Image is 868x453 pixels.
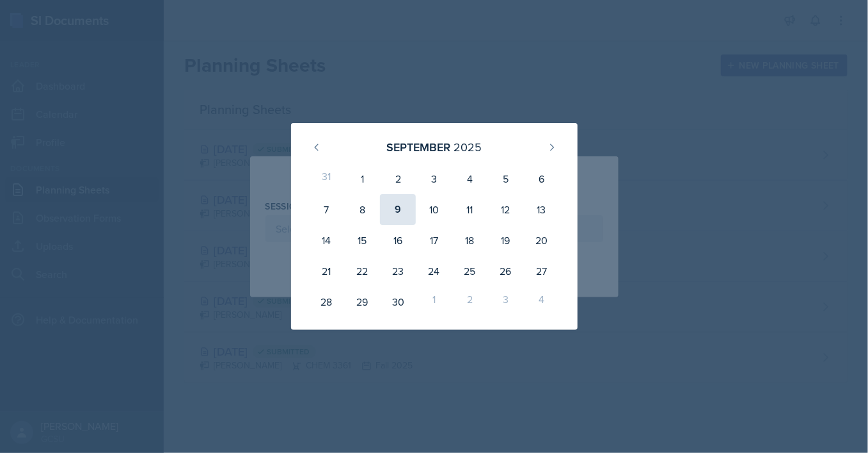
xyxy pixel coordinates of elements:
div: 1 [416,286,452,317]
div: 25 [452,256,487,286]
div: 1 [344,163,380,194]
div: 9 [380,194,416,225]
div: 20 [523,225,559,256]
div: 14 [309,225,345,256]
div: 2025 [454,138,482,156]
div: 15 [344,225,380,256]
div: 24 [416,256,452,286]
div: 29 [344,286,380,317]
div: 16 [380,225,416,256]
div: 2 [380,163,416,194]
div: 6 [523,163,559,194]
div: 10 [416,194,452,225]
div: 11 [452,194,487,225]
div: 17 [416,225,452,256]
div: 3 [487,286,523,317]
div: 13 [523,194,559,225]
div: 31 [309,163,345,194]
div: 21 [309,256,345,286]
div: 3 [416,163,452,194]
div: 4 [452,163,487,194]
div: 5 [487,163,523,194]
div: September [386,138,450,156]
div: 26 [487,256,523,286]
div: 30 [380,286,416,317]
div: 12 [487,194,523,225]
div: 18 [452,225,487,256]
div: 2 [452,286,487,317]
div: 28 [309,286,345,317]
div: 27 [523,256,559,286]
div: 19 [487,225,523,256]
div: 4 [523,286,559,317]
div: 8 [344,194,380,225]
div: 7 [309,194,345,225]
div: 23 [380,256,416,286]
div: 22 [344,256,380,286]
